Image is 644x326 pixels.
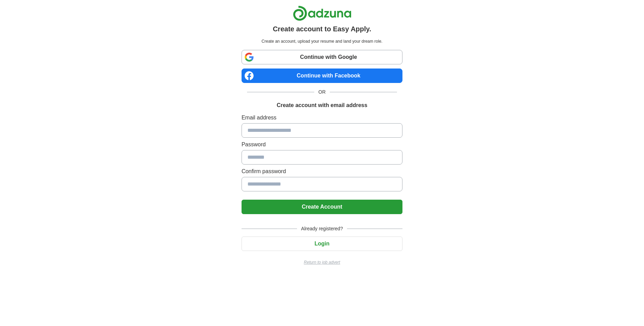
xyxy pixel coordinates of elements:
label: Confirm password [242,167,402,176]
span: OR [314,88,330,96]
button: Login [242,236,402,251]
button: Create Account [242,200,402,214]
a: Return to job advert [242,259,402,265]
a: Login [242,241,402,246]
h1: Create account with email address [277,101,367,109]
p: Create an account, upload your resume and land your dream role. [243,38,401,44]
a: Continue with Facebook [242,69,402,83]
label: Email address [242,114,402,122]
span: Already registered? [297,225,347,232]
h1: Create account to Easy Apply. [273,24,371,34]
label: Password [242,140,402,149]
a: Continue with Google [242,50,402,64]
img: Adzuna logo [293,6,351,21]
